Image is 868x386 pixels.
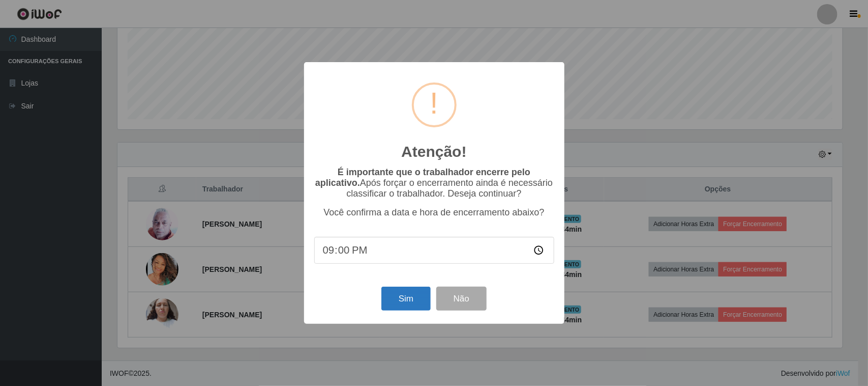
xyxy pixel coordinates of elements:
button: Não [436,287,487,311]
h2: Atenção! [401,143,466,161]
b: É importante que o trabalhador encerre pelo aplicativo. [315,167,530,188]
p: Você confirma a data e hora de encerramento abaixo? [314,207,554,218]
p: Após forçar o encerramento ainda é necessário classificar o trabalhador. Deseja continuar? [314,167,554,199]
button: Sim [381,287,431,311]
